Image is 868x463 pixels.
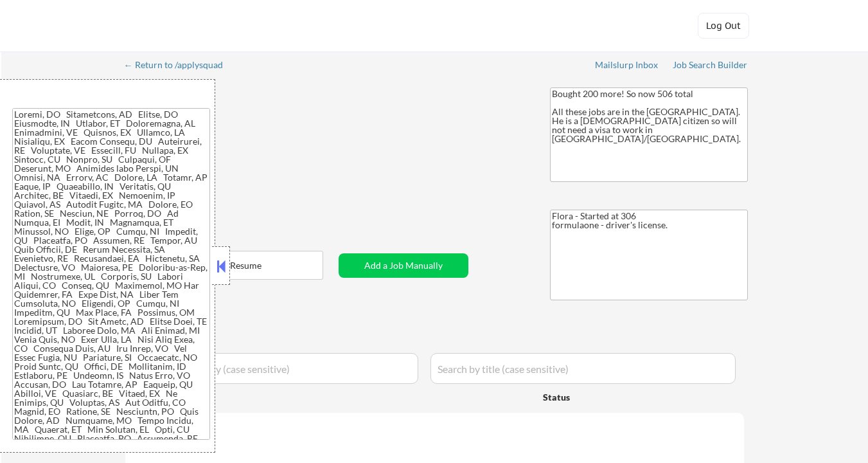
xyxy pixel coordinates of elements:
[129,353,418,384] input: Search by company (case sensitive)
[543,385,653,408] div: Status
[673,60,748,73] a: Job Search Builder
[124,60,235,73] a: ← Return to /applysquad
[339,253,468,278] button: Add a Job Manually
[124,60,235,69] div: ← Return to /applysquad
[673,60,748,69] div: Job Search Builder
[595,60,659,69] div: Mailslurp Inbox
[698,13,749,39] button: Log Out
[430,353,736,384] input: Search by title (case sensitive)
[595,60,659,73] a: Mailslurp Inbox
